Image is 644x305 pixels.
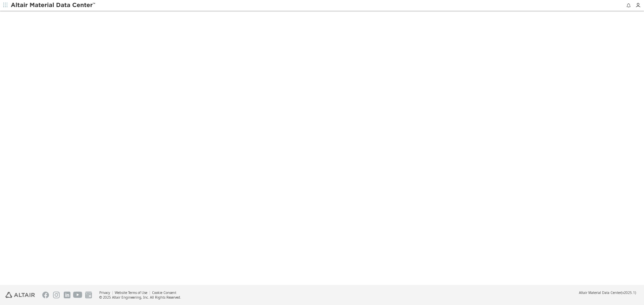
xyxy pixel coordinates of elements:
[99,295,181,300] div: © 2025 Altair Engineering, Inc. All Rights Reserved.
[115,290,147,295] a: Website Terms of Use
[579,290,621,295] span: Altair Material Data Center
[152,290,176,295] a: Cookie Consent
[99,290,110,295] a: Privacy
[11,2,96,9] img: Altair Material Data Center
[579,290,636,295] div: (v2025.1)
[5,292,35,298] img: Altair Engineering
